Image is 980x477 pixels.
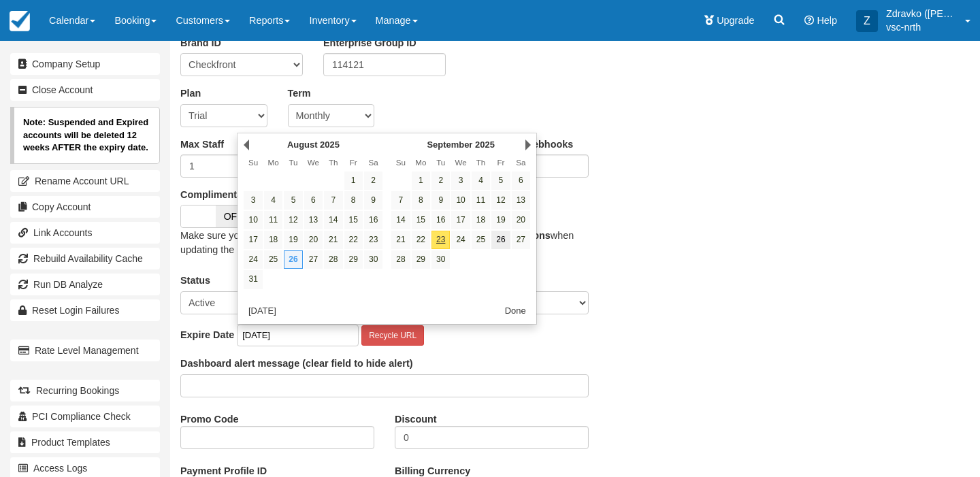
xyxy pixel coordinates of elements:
[396,158,406,167] span: Sunday
[344,250,363,269] a: 29
[451,171,470,190] a: 3
[475,139,495,150] span: 2025
[284,250,302,269] a: 26
[436,158,445,167] span: Tuesday
[10,380,160,401] a: Recurring Bookings
[180,188,303,221] span: Complimentary Waivers
[329,158,338,167] span: Thursday
[472,231,490,249] a: 25
[472,191,490,210] a: 11
[308,158,319,167] span: Wednesday
[244,231,262,249] a: 17
[412,231,430,249] a: 22
[491,231,510,249] a: 26
[264,211,282,229] a: 11
[304,231,323,249] a: 20
[412,191,430,210] a: 8
[391,211,410,229] a: 14
[10,196,160,218] a: Copy Account
[244,191,262,210] a: 3
[320,139,340,150] span: 2025
[391,191,410,210] a: 7
[284,211,302,229] a: 12
[369,158,378,167] span: Saturday
[180,328,234,342] label: Expire Date
[180,274,210,288] label: Status
[455,158,466,167] span: Wednesday
[10,79,160,101] a: Close Account
[237,325,359,347] input: YYYY-MM-DD
[412,171,430,190] a: 1
[287,139,318,150] span: August
[10,222,160,244] a: Link Accounts
[244,270,262,289] a: 31
[180,357,413,371] label: Dashboard alert message (clear field to hide alert)
[344,231,363,249] a: 22
[525,139,531,150] a: Next
[10,53,160,75] a: Company Setup
[395,408,437,427] label: Discount
[472,211,490,229] a: 18
[491,211,510,229] a: 19
[304,211,323,229] a: 13
[10,299,160,321] a: Reset Login Failures
[10,11,30,31] img: checkfront-main-nav-mini-logo.png
[361,325,424,346] button: Recycle URL
[248,158,258,167] span: Sunday
[180,188,303,202] label: Complimentary Waivers
[717,15,754,26] span: Upgrade
[364,171,382,190] a: 2
[431,191,450,210] a: 9
[264,231,282,249] a: 18
[344,211,363,229] a: 15
[512,211,530,229] a: 20
[886,20,957,34] p: vsc-nrth
[412,211,430,229] a: 15
[324,250,342,269] a: 28
[180,137,224,152] label: Max Staff
[364,250,382,269] a: 30
[512,231,530,249] a: 27
[289,158,297,167] span: Tuesday
[431,171,450,190] a: 2
[244,211,262,229] a: 10
[10,340,160,361] a: Rate Level Management
[431,250,450,269] a: 30
[243,303,281,320] button: [DATE]
[10,248,160,269] a: Rebuild Availability Cache
[244,250,262,269] a: 24
[391,231,410,249] a: 21
[491,171,510,190] a: 5
[264,191,282,210] a: 4
[180,86,201,101] label: Plan
[476,158,486,167] span: Thursday
[323,36,416,50] label: Enterprise Group ID
[304,191,323,210] a: 6
[472,171,490,190] a: 4
[512,171,530,190] a: 6
[10,274,160,295] a: Run DB Analyze
[344,171,363,190] a: 1
[431,211,450,229] a: 16
[391,250,410,269] a: 28
[431,231,450,249] a: 23
[180,229,589,257] p: Make sure you enable or disable the under when updating the Complimentary status
[324,191,342,210] a: 7
[344,191,363,210] a: 8
[284,231,302,249] a: 19
[267,158,278,167] span: Monday
[216,205,250,227] span: OFF
[244,139,249,150] a: Prev
[886,7,957,20] p: Zdravko ([PERSON_NAME].[PERSON_NAME])
[364,211,382,229] a: 16
[427,139,472,150] span: September
[264,250,282,269] a: 25
[350,158,357,167] span: Friday
[412,250,430,269] a: 29
[324,211,342,229] a: 14
[516,158,525,167] span: Saturday
[451,231,470,249] a: 24
[10,107,160,163] p: Note: Suspended and Expired accounts will be deleted 12 weeks AFTER the expiry date.
[180,36,221,50] label: Brand ID
[364,231,382,249] a: 23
